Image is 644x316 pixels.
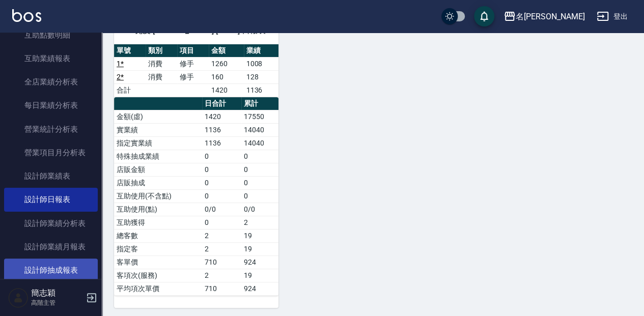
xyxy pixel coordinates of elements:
th: 類別 [146,44,177,58]
td: 1136 [202,123,241,136]
td: 19 [241,269,278,282]
a: 設計師業績表 [4,164,98,188]
td: 店販金額 [114,163,202,176]
td: 修手 [177,70,209,83]
td: 2 [202,229,241,242]
a: 互助業績報表 [4,47,98,70]
td: 0/0 [202,203,241,216]
a: 全店業績分析表 [4,70,98,94]
td: 指定客 [114,242,202,255]
a: 設計師日報表 [4,188,98,211]
a: 設計師業績月報表 [4,235,98,258]
td: 14040 [241,123,278,136]
td: 19 [241,242,278,255]
td: 710 [202,255,241,269]
td: 160 [209,70,243,83]
td: 1420 [209,83,243,97]
td: 14040 [241,136,278,150]
td: 0 [202,189,241,203]
td: 店販抽成 [114,176,202,189]
th: 單號 [114,44,146,58]
td: 1136 [202,136,241,150]
td: 0 [241,189,278,203]
td: 0 [241,163,278,176]
td: 修手 [177,57,209,70]
th: 日合計 [202,97,241,110]
td: 總客數 [114,229,202,242]
td: 消費 [146,70,177,83]
button: save [474,6,494,26]
td: 互助使用(不含點) [114,189,202,203]
th: 項目 [177,44,209,58]
h5: 簡志穎 [31,288,83,298]
td: 0/0 [241,203,278,216]
img: Person [8,288,29,308]
td: 消費 [146,57,177,70]
a: 每日業績分析表 [4,94,98,117]
table: a dense table [114,44,278,97]
img: Logo [12,9,41,22]
td: 1008 [244,57,278,70]
a: 營業項目月分析表 [4,141,98,164]
button: 登出 [593,7,632,26]
td: 指定實業績 [114,136,202,150]
td: 17550 [241,110,278,123]
td: 平均項次單價 [114,282,202,295]
table: a dense table [114,97,278,296]
td: 互助獲得 [114,216,202,229]
td: 1420 [202,110,241,123]
td: 128 [244,70,278,83]
td: 0 [202,176,241,189]
td: 2 [241,216,278,229]
a: 營業統計分析表 [4,118,98,141]
td: 0 [241,176,278,189]
td: 0 [202,216,241,229]
td: 2 [202,269,241,282]
button: 名[PERSON_NAME] [499,6,589,27]
td: 互助使用(點) [114,203,202,216]
td: 客項次(服務) [114,269,202,282]
a: 互助點數明細 [4,23,98,47]
td: 19 [241,229,278,242]
td: 0 [202,150,241,163]
td: 合計 [114,83,146,97]
td: 實業績 [114,123,202,136]
td: 924 [241,255,278,269]
td: 金額(虛) [114,110,202,123]
a: 設計師業績分析表 [4,212,98,235]
th: 金額 [209,44,243,58]
td: 1136 [244,83,278,97]
td: 0 [241,150,278,163]
td: 2 [202,242,241,255]
div: 名[PERSON_NAME] [516,10,584,23]
td: 924 [241,282,278,295]
td: 1260 [209,57,243,70]
th: 業績 [244,44,278,58]
td: 0 [202,163,241,176]
th: 累計 [241,97,278,110]
td: 特殊抽成業績 [114,150,202,163]
td: 710 [202,282,241,295]
td: 客單價 [114,255,202,269]
p: 高階主管 [31,298,83,307]
a: 設計師抽成報表 [4,258,98,282]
